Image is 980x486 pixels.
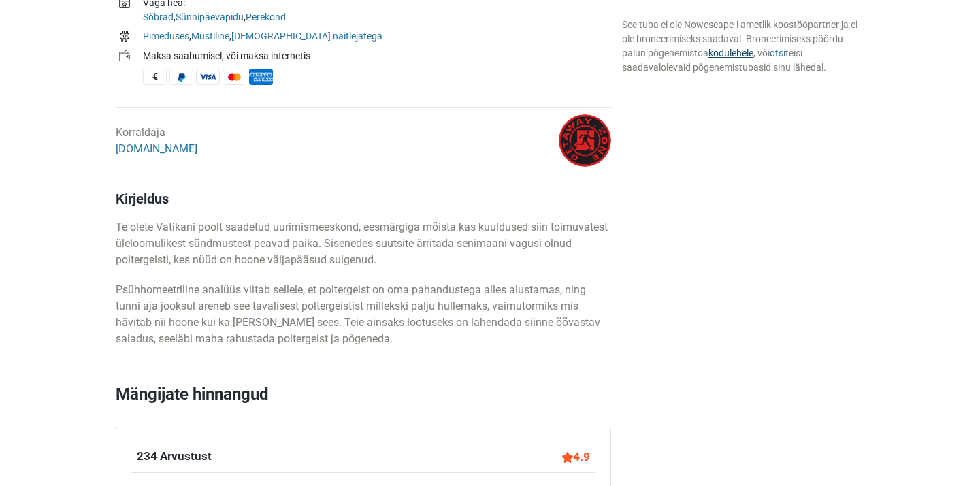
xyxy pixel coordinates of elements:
[249,69,273,85] span: American Express
[143,69,167,85] span: Sularaha
[116,382,611,427] h2: Mängijate hinnangud
[562,448,590,466] div: 4.9
[137,448,212,466] div: 234 Arvustust
[246,12,286,22] a: Perekond
[622,18,864,75] div: See tuba ei ole Nowescape-i ametlik koostööpartner ja ei ole broneerimiseks saadaval. Broneerimis...
[143,31,189,42] a: Pimeduses
[143,49,611,63] div: Maksa saabumisel, või maksa internetis
[116,282,611,347] p: Psühhomeetriline analüüs viitab sellele, et poltergeist on oma pahandustega alles alustamas, ning...
[116,191,611,207] h4: Kirjeldus
[169,69,193,85] span: PayPal
[223,69,246,85] span: MasterCard
[116,125,197,157] div: Korraldaja
[559,114,611,167] img: 45fbc6d3e05ebd93l.png
[176,12,244,22] a: Sünnipäevapidu
[143,12,174,22] a: Sõbrad
[143,28,611,48] td: , ,
[191,31,229,42] a: Müstiline
[116,219,611,268] p: Te olete Vatikani poolt saadetud uurimismeeskond, eesmärgiga mõista kas kuuldused siin toimuvates...
[231,31,382,42] a: [DEMOGRAPHIC_DATA] näitlejatega
[196,69,220,85] span: Visa
[770,48,785,59] a: otsi
[708,48,753,59] a: kodulehele
[116,142,197,155] a: [DOMAIN_NAME]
